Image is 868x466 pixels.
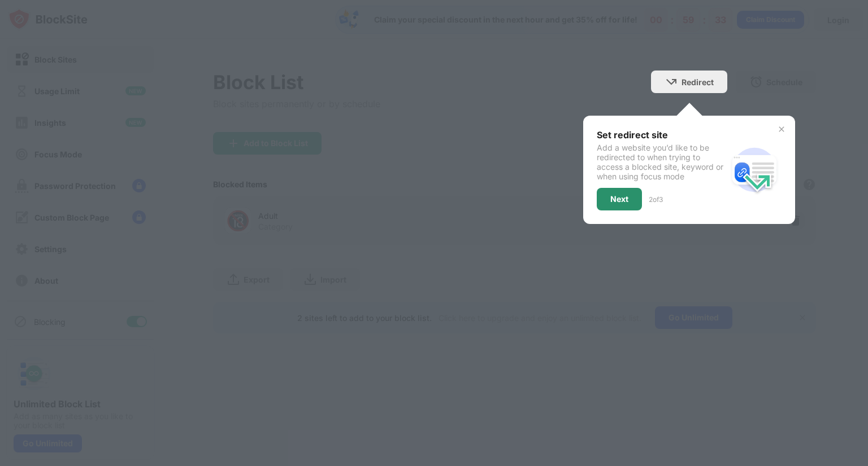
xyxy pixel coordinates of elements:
img: redirect.svg [727,143,782,197]
div: Next [610,195,628,204]
div: Add a website you’d like to be redirected to when trying to access a blocked site, keyword or whe... [597,143,727,181]
div: Redirect [682,77,714,87]
div: 2 of 3 [649,195,663,204]
img: x-button.svg [777,125,786,134]
div: Set redirect site [597,129,727,140]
